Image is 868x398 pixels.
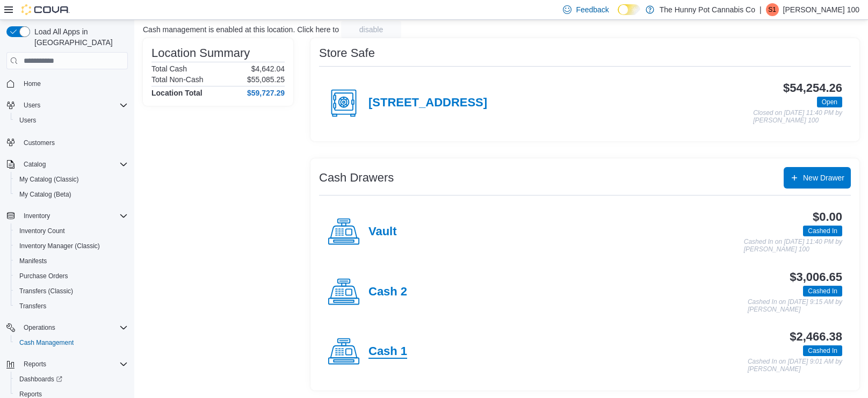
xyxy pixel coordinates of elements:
[576,4,609,15] span: Feedback
[15,114,40,127] a: Users
[2,76,132,91] button: Home
[151,89,202,97] h4: Location Total
[15,240,128,252] span: Inventory Manager (Classic)
[19,209,54,222] button: Inventory
[319,171,394,184] h3: Cash Drawers
[19,257,47,265] span: Manifests
[19,321,60,334] button: Operations
[784,167,851,189] button: New Drawer
[15,300,128,313] span: Transfers
[15,173,83,186] a: My Catalog (Classic)
[19,99,45,112] button: Users
[15,255,51,267] a: Manifests
[30,26,128,48] span: Load All Apps in [GEOGRAPHIC_DATA]
[15,270,128,283] span: Purchase Orders
[2,357,132,372] button: Reports
[368,285,407,299] h4: Cash 2
[19,190,71,199] span: My Catalog (Beta)
[19,99,128,112] span: Users
[19,358,50,371] button: Reports
[11,113,132,128] button: Users
[151,64,187,73] h6: Total Cash
[11,172,132,187] button: My Catalog (Classic)
[2,320,132,335] button: Operations
[19,77,128,90] span: Home
[11,187,132,202] button: My Catalog (Beta)
[15,173,128,186] span: My Catalog (Classic)
[15,225,69,237] a: Inventory Count
[251,64,285,73] p: $4,642.04
[766,3,779,16] div: Sarah 100
[15,336,128,349] span: Cash Management
[618,4,640,16] input: Dark Mode
[783,3,859,16] p: [PERSON_NAME] 100
[24,101,40,110] span: Users
[19,287,73,295] span: Transfers (Classic)
[15,336,78,349] a: Cash Management
[803,345,842,356] span: Cashed In
[817,97,842,107] span: Open
[2,208,132,223] button: Inventory
[15,114,128,127] span: Users
[19,175,79,184] span: My Catalog (Classic)
[247,75,285,84] p: $55,085.25
[11,299,132,314] button: Transfers
[822,97,837,107] span: Open
[748,358,842,373] p: Cashed In on [DATE] 9:01 AM by [PERSON_NAME]
[151,75,204,84] h6: Total Non-Cash
[19,158,128,171] span: Catalog
[151,47,250,60] h3: Location Summary
[19,302,46,310] span: Transfers
[11,372,132,387] a: Dashboards
[15,188,76,201] a: My Catalog (Beta)
[24,323,55,332] span: Operations
[15,225,128,237] span: Inventory Count
[19,77,45,90] a: Home
[24,79,41,88] span: Home
[11,238,132,254] button: Inventory Manager (Classic)
[2,157,132,172] button: Catalog
[753,110,842,124] p: Closed on [DATE] 11:40 PM by [PERSON_NAME] 100
[768,3,776,16] span: S1
[19,116,36,125] span: Users
[359,24,383,35] span: disable
[15,188,128,201] span: My Catalog (Beta)
[759,3,762,16] p: |
[368,96,487,110] h4: [STREET_ADDRESS]
[19,242,100,250] span: Inventory Manager (Classic)
[19,321,128,334] span: Operations
[2,134,132,150] button: Customers
[15,373,67,386] a: Dashboards
[808,346,837,356] span: Cashed In
[368,345,407,359] h4: Cash 1
[19,135,128,149] span: Customers
[783,82,842,95] h3: $54,254.26
[24,360,46,368] span: Reports
[24,160,46,169] span: Catalog
[11,284,132,299] button: Transfers (Classic)
[744,238,842,253] p: Cashed In on [DATE] 11:40 PM by [PERSON_NAME] 100
[11,269,132,284] button: Purchase Orders
[368,225,397,239] h4: Vault
[11,335,132,350] button: Cash Management
[808,286,837,296] span: Cashed In
[660,3,755,16] p: The Hunny Pot Cannabis Co
[803,226,842,236] span: Cashed In
[803,172,844,183] span: New Drawer
[2,98,132,113] button: Users
[15,255,128,267] span: Manifests
[15,285,128,298] span: Transfers (Classic)
[19,158,50,171] button: Catalog
[15,285,77,298] a: Transfers (Classic)
[143,25,339,34] p: Cash management is enabled at this location. Click here to
[19,375,62,383] span: Dashboards
[748,299,842,313] p: Cashed In on [DATE] 9:15 AM by [PERSON_NAME]
[11,223,132,238] button: Inventory Count
[19,209,128,222] span: Inventory
[790,271,842,284] h3: $3,006.65
[15,373,128,386] span: Dashboards
[19,136,59,149] a: Customers
[341,21,401,38] button: disable
[19,272,68,280] span: Purchase Orders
